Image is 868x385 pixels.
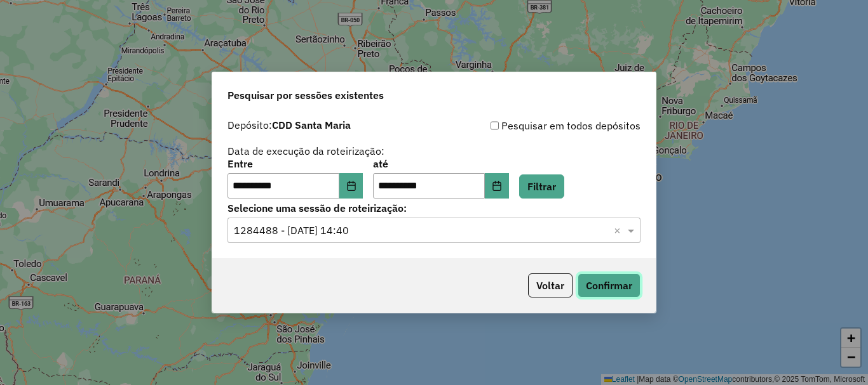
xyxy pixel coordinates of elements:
[227,143,384,159] label: Data de execução da roteirização:
[373,156,508,171] label: até
[272,119,351,131] strong: CDD Santa Maria
[485,173,509,199] button: Choose Date
[339,173,363,199] button: Choose Date
[227,156,363,171] label: Entre
[578,273,641,297] button: Confirmar
[227,200,641,216] label: Selecione uma sessão de roteirização:
[519,174,564,199] button: Filtrar
[227,88,384,103] span: Pesquisar por sessões existentes
[528,273,573,297] button: Voltar
[434,118,641,133] div: Pesquisar em todos depósitos
[614,223,625,238] span: Clear all
[227,117,351,133] label: Depósito:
